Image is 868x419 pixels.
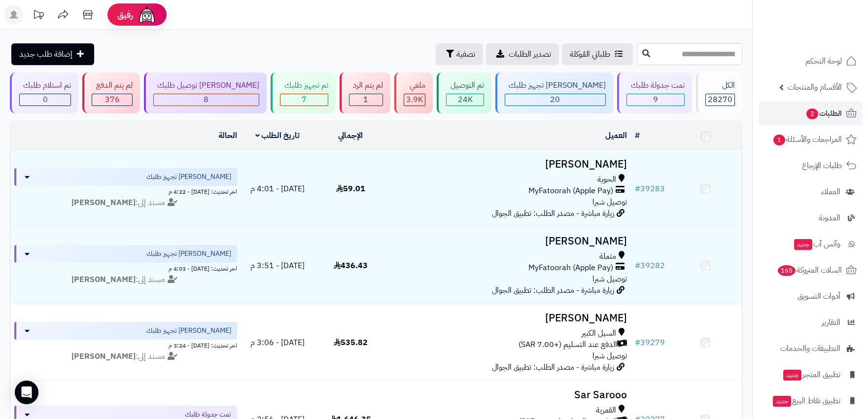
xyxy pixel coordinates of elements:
[635,337,640,349] span: #
[20,94,70,105] div: 0
[250,337,305,349] span: [DATE] - 3:06 م
[694,72,744,113] a: الكل28270
[14,263,237,273] div: اخر تحديث: [DATE] - 4:03 م
[19,80,71,91] div: تم استلام طلبك
[153,80,259,91] div: [PERSON_NAME] توصيل طلبك
[592,196,627,208] span: توصيل شبرا
[15,381,38,404] div: Open Intercom Messenger
[777,263,842,277] span: السلات المتروكة
[71,274,136,285] strong: [PERSON_NAME]
[456,48,475,60] span: تصفية
[519,339,617,350] span: الدفع عند التسليم (+7.00 SAR)
[436,43,483,65] button: تصفية
[336,183,365,195] span: 59.01
[615,72,694,113] a: تمت جدولة طلبك 9
[759,154,862,177] a: طلبات الإرجاع
[528,185,613,197] span: MyFatoorah (Apple Pay)
[772,394,840,408] span: تطبيق نقاط البيع
[218,130,237,141] a: الحالة
[392,72,435,113] a: ملغي 3.9K
[19,48,72,60] span: إضافة طلب جديد
[759,258,862,282] a: السلات المتروكة165
[635,130,640,141] a: #
[759,337,862,360] a: التطبيقات والخدمات
[505,94,605,105] div: 20
[635,183,665,195] a: #39283
[805,106,842,120] span: الطلبات
[509,48,551,60] span: تصدير الطلبات
[822,315,840,329] span: التقارير
[793,237,840,251] span: وآتس آب
[255,130,300,141] a: تاريخ الطلب
[821,185,840,199] span: العملاء
[338,130,363,141] a: الإجمالي
[570,48,610,60] span: طلباتي المُوكلة
[406,94,423,105] span: 3.9K
[146,326,231,336] span: [PERSON_NAME] تجهيز طلبك
[759,206,862,230] a: المدونة
[528,262,613,274] span: MyFatoorah (Apple Pay)
[819,211,840,225] span: المدونة
[788,80,842,94] span: الأقسام والمنتجات
[105,94,120,105] span: 376
[250,260,305,272] span: [DATE] - 3:51 م
[334,260,368,272] span: 436.43
[759,311,862,334] a: التقارير
[146,249,231,259] span: [PERSON_NAME] تجهيز طلبك
[280,94,327,105] div: 7
[759,389,862,413] a: تطبيق نقاط البيعجديد
[435,72,493,113] a: تم التوصيل 24K
[26,5,51,27] a: تحديثات المنصة
[486,43,559,65] a: تصدير الطلبات
[137,5,157,25] img: ai-face.png
[80,72,141,113] a: لم يتم الدفع 376
[596,405,616,416] span: القمرية
[635,337,665,349] a: #39279
[43,94,48,105] span: 0
[154,94,259,105] div: 8
[391,236,626,247] h3: [PERSON_NAME]
[708,94,732,105] span: 28270
[7,274,244,285] div: مسند إلى:
[599,251,616,262] span: مثملة
[505,80,606,91] div: [PERSON_NAME] تجهيز طلبك
[71,197,136,209] strong: [PERSON_NAME]
[404,80,425,91] div: ملغي
[204,94,208,105] span: 8
[14,186,237,196] div: اخر تحديث: [DATE] - 4:22 م
[778,265,796,276] span: 165
[759,128,862,151] a: المراجعات والأسئلة1
[8,72,80,113] a: تم استلام طلبك 0
[302,94,307,105] span: 7
[363,94,368,105] span: 1
[782,368,840,382] span: تطبيق المتجر
[635,183,640,195] span: #
[349,94,382,105] div: 1
[759,49,862,73] a: لوحة التحكم
[592,273,627,285] span: توصيل شبرا
[92,94,132,105] div: 376
[801,24,859,45] img: logo-2.png
[280,80,328,91] div: تم تجهيز طلبك
[391,159,626,170] h3: [PERSON_NAME]
[794,239,812,250] span: جديد
[626,80,684,91] div: تمت جدولة طلبك
[635,260,640,272] span: #
[391,313,626,324] h3: [PERSON_NAME]
[805,54,842,68] span: لوحة التحكم
[627,94,684,105] div: 9
[550,94,560,105] span: 20
[773,135,785,145] span: 1
[492,208,614,219] span: زيارة مباشرة - مصدر الطلب: تطبيق الجوال
[92,80,132,91] div: لم يتم الدفع
[582,328,616,339] span: السيل الكبير
[391,389,626,401] h3: Sar Sarooo
[250,183,305,195] span: [DATE] - 4:01 م
[14,340,237,350] div: اخر تحديث: [DATE] - 3:24 م
[458,94,473,105] span: 24K
[592,350,627,362] span: توصيل شبرا
[446,80,484,91] div: تم التوصيل
[759,102,862,125] a: الطلبات2
[605,130,627,141] a: العميل
[759,363,862,386] a: تطبيق المتجرجديد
